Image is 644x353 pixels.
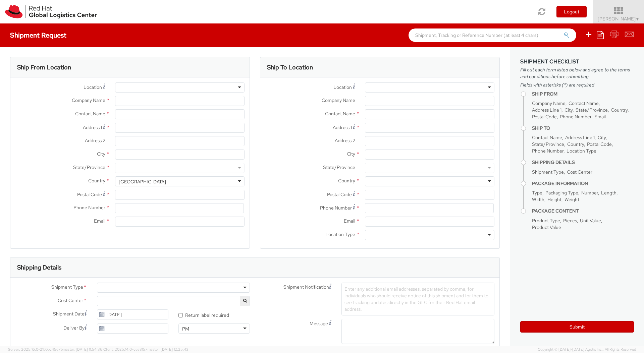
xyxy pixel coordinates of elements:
[520,321,634,333] button: Submit
[601,190,616,196] span: Length
[532,169,564,175] span: Shipment Type
[58,297,83,305] span: Cost Center
[320,205,352,211] span: Phone Number
[83,124,102,130] span: Address 1
[10,32,66,39] h4: Shipment Request
[63,347,102,352] span: master, [DATE] 11:54:36
[598,134,606,140] span: City
[520,66,634,80] span: Fill out each form listed below and agree to the terms and conditions before submitting
[53,310,85,317] span: Shipment Date
[335,137,355,143] span: Address 2
[532,114,557,120] span: Postal Code
[532,181,634,186] h4: Package Information
[409,28,576,42] input: Shipment, Tracking or Reference Number (at least 4 chars)
[532,209,634,214] h4: Package Content
[8,347,102,352] span: Server: 2025.16.0-21b0bc45e7b
[532,160,634,165] h4: Shipping Details
[148,347,189,352] span: master, [DATE] 12:25:43
[580,218,601,224] span: Unit Value
[520,59,634,65] h3: Shipment Checklist
[344,218,355,224] span: Email
[532,100,566,106] span: Company Name
[598,16,640,22] span: [PERSON_NAME]
[267,64,313,71] h3: Ship To Location
[17,264,61,271] h3: Shipping Details
[532,141,564,147] span: State/Province
[565,196,579,202] span: Weight
[73,164,105,170] span: State/Province
[576,107,608,113] span: State/Province
[532,92,634,97] h4: Ship From
[178,313,183,317] input: Return label required
[103,347,189,352] span: Client: 2025.14.0-cea8157
[84,84,102,90] span: Location
[532,218,560,224] span: Product Type
[520,81,634,88] span: Fields with asterisks (*) are required
[178,311,230,318] label: Return label required
[532,107,561,113] span: Address Line 1
[327,191,352,197] span: Postal Code
[567,141,584,147] span: Country
[97,151,105,157] span: City
[538,347,636,352] span: Copyright © [DATE]-[DATE] Agistix Inc., All Rights Reserved
[322,97,355,103] span: Company Name
[556,6,587,17] button: Logout
[545,190,578,196] span: Packaging Type
[75,111,105,117] span: Contact Name
[344,286,488,312] span: Enter any additional email addresses, separated by comma, for individuals who should receive noti...
[565,134,595,140] span: Address Line 1
[333,84,352,90] span: Location
[119,178,166,185] div: [GEOGRAPHIC_DATA]
[77,191,102,197] span: Postal Code
[532,134,562,140] span: Contact Name
[182,326,189,332] div: PM
[560,114,591,120] span: Phone Number
[594,114,606,120] span: Email
[567,148,596,154] span: Location Type
[283,284,329,291] span: Shipment Notification
[565,107,573,113] span: City
[88,178,105,184] span: Country
[532,148,563,154] span: Phone Number
[532,196,544,202] span: Width
[567,169,592,175] span: Cost Center
[347,151,355,157] span: City
[17,64,71,71] h3: Ship From Location
[636,16,640,22] span: ▼
[94,218,105,224] span: Email
[581,190,598,196] span: Number
[310,320,328,327] span: Message
[587,141,612,147] span: Postal Code
[333,124,352,130] span: Address 1
[325,231,355,237] span: Location Type
[563,218,577,224] span: Pieces
[569,100,599,106] span: Contact Name
[325,111,355,117] span: Contact Name
[611,107,628,113] span: Country
[532,190,542,196] span: Type
[72,97,105,103] span: Company Name
[5,5,97,18] img: rh-logistics-00dfa346123c4ec078e1.svg
[51,284,83,291] span: Shipment Type
[532,224,561,230] span: Product Value
[532,126,634,131] h4: Ship To
[323,164,355,170] span: State/Province
[547,196,561,202] span: Height
[63,325,85,332] span: Deliver By
[85,137,105,143] span: Address 2
[73,204,105,211] span: Phone Number
[338,178,355,184] span: Country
